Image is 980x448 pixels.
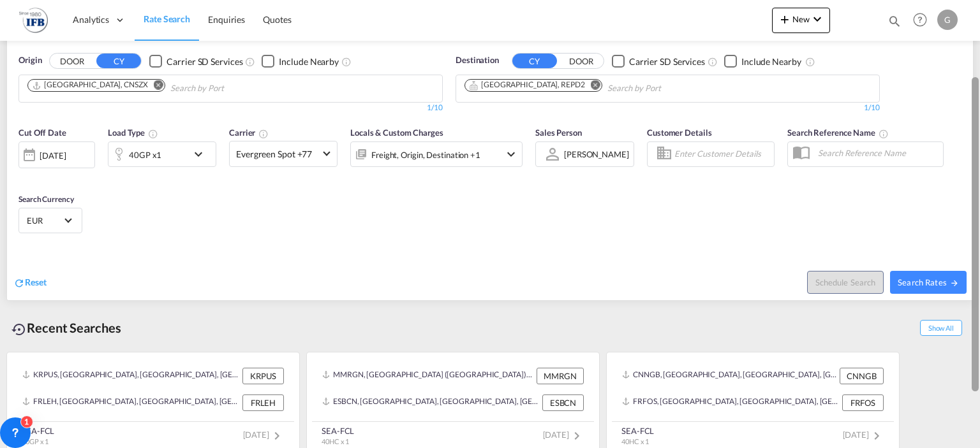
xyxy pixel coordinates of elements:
div: FRLEH [242,394,284,411]
span: Reset [25,277,47,287]
div: FRFOS [842,394,884,411]
div: icon-magnify [887,14,902,33]
div: Press delete to remove this chip. [32,80,151,90]
button: CY [512,54,557,68]
button: icon-plus 400-fgNewicon-chevron-down [772,8,830,33]
div: [DATE] [19,141,95,168]
div: 1/10 [19,103,443,113]
md-checkbox: Checkbox No Ink [262,54,339,68]
span: Customer Details [647,127,711,138]
span: Locals & Custom Charges [350,127,443,138]
div: Press delete to remove this chip. [469,80,588,90]
div: icon-refreshReset [13,276,47,290]
md-chips-wrap: Chips container. Use arrow keys to select chips. [463,75,734,99]
md-icon: icon-refresh [13,277,25,289]
div: Recent Searches [6,314,126,342]
md-chips-wrap: Chips container. Use arrow keys to select chips. [26,75,297,99]
md-icon: icon-chevron-right [869,428,884,444]
md-icon: icon-chevron-right [569,428,584,444]
div: Carrier SD Services [629,55,705,68]
md-icon: icon-arrow-right [950,278,959,287]
input: Chips input. [607,78,729,99]
md-icon: The selected Trucker/Carrierwill be displayed in the rate results If the rates are from another f... [258,129,269,139]
md-icon: icon-magnify [887,14,902,28]
div: G [937,10,958,30]
span: Show All [920,320,962,336]
span: EUR [27,215,63,226]
span: Analytics [73,13,109,26]
md-icon: Unchecked: Ignores neighbouring ports when fetching rates.Checked : Includes neighbouring ports w... [805,57,815,67]
span: Search Currency [19,194,74,204]
span: Evergreen Spot +77 [236,148,319,161]
div: MMRGN [537,368,584,384]
button: Remove [583,80,602,92]
button: DOOR [559,54,604,69]
div: 40GP x1icon-chevron-down [108,141,216,167]
div: CNNGB, Ningbo, China, Greater China & Far East Asia, Asia Pacific [622,368,836,384]
md-icon: Unchecked: Search for CY (Container Yard) services for all selected carriers.Checked : Search for... [245,57,255,67]
span: Origin [19,54,41,67]
input: Enter Customer Details [674,145,770,164]
div: ESBCN, Barcelona, Spain, Southern Europe, Europe [322,394,539,411]
button: CY [96,54,141,68]
div: MMRGN, Rangoon (Yangon), Myanmar, South East Asia, Asia Pacific [322,368,533,384]
span: 40HC x 1 [322,437,349,445]
span: [DATE] [543,430,584,440]
input: Chips input. [170,78,292,99]
div: [PERSON_NAME] [564,149,629,159]
div: CNNGB [840,368,884,384]
span: Search Reference Name [787,127,889,138]
md-icon: icon-information-outline [148,129,158,139]
div: Shenzhen, CNSZX [32,80,148,90]
md-icon: Unchecked: Search for CY (Container Yard) services for all selected carriers.Checked : Search for... [708,57,718,67]
div: Help [909,9,937,32]
div: [DATE] [40,150,66,161]
div: KRPUS [242,368,284,384]
button: Search Ratesicon-arrow-right [890,271,967,294]
md-icon: icon-chevron-down [191,147,212,162]
div: ESBCN [542,394,584,411]
span: Load Type [108,127,158,138]
md-icon: icon-chevron-down [503,147,519,162]
span: Cut Off Date [19,127,66,138]
md-checkbox: Checkbox No Ink [612,54,705,68]
md-icon: icon-chevron-right [269,428,285,444]
div: SEA-FCL [22,425,54,437]
md-checkbox: Checkbox No Ink [724,54,801,68]
span: Carrier [229,127,269,138]
div: Include Nearby [741,55,801,68]
div: 40GP x1 [129,146,161,164]
div: Freight Origin Destination Factory Stuffing [371,146,480,164]
span: 40HC x 1 [621,437,649,445]
div: 1/10 [456,103,880,113]
md-icon: icon-plus 400-fg [777,11,792,27]
span: Enquiries [208,14,245,25]
span: Rate Search [144,13,190,24]
button: DOOR [50,54,94,69]
div: SEA-FCL [322,425,354,437]
md-icon: icon-backup-restore [11,322,27,337]
span: [DATE] [843,430,884,440]
div: Freight Origin Destination Factory Stuffingicon-chevron-down [350,141,523,167]
div: Include Nearby [279,55,339,68]
div: SEA-FCL [621,425,654,437]
md-checkbox: Checkbox No Ink [149,54,242,68]
md-icon: Your search will be saved by the below given name [879,129,889,139]
span: Sales Person [535,127,582,138]
button: Note: By default Schedule search will only considerorigin ports, destination ports and cut off da... [807,271,884,294]
md-icon: Unchecked: Ignores neighbouring ports when fetching rates.Checked : Includes neighbouring ports w... [341,57,352,67]
md-icon: icon-chevron-down [810,11,825,27]
span: Help [909,9,931,31]
md-select: Select Currency: € EUREuro [26,211,75,229]
div: KRPUS, Busan, Korea, Republic of, Greater China & Far East Asia, Asia Pacific [22,368,239,384]
div: FRFOS, Fos-sur-Mer, France, Western Europe, Europe [622,394,839,411]
div: Carrier SD Services [167,55,242,68]
span: New [777,14,825,24]
span: 20GP x 1 [22,437,48,445]
div: OriginDOOR CY Checkbox No InkUnchecked: Search for CY (Container Yard) services for all selected ... [7,35,973,300]
button: Remove [145,80,165,92]
span: Destination [456,54,499,67]
span: Quotes [263,14,291,25]
md-datepicker: Select [19,166,28,184]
